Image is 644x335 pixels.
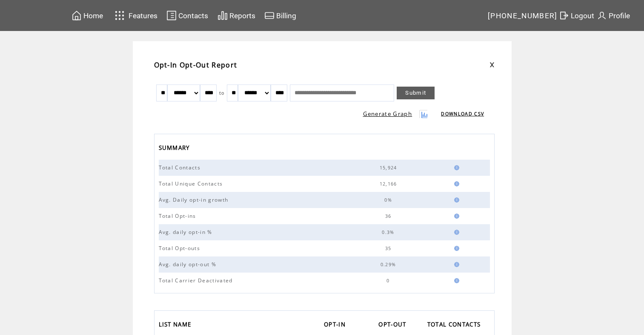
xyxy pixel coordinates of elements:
span: Reports [229,11,255,20]
span: 0.29% [381,262,398,267]
span: OPT-IN [324,318,348,332]
span: Total Contacts [159,164,203,171]
img: exit.svg [559,10,569,21]
span: Avg. daily opt-in % [159,228,215,236]
a: LIST NAME [159,318,196,332]
a: TOTAL CONTACTS [427,318,485,332]
span: LIST NAME [159,318,194,332]
img: help.gif [452,214,459,219]
img: contacts.svg [166,10,177,21]
a: Home [70,9,104,22]
span: Opt-In Opt-Out Report [154,60,238,70]
img: help.gif [452,181,459,186]
a: Billing [263,9,298,22]
span: Features [129,11,157,20]
img: help.gif [452,246,459,251]
span: Billing [276,11,296,20]
span: 35 [385,245,394,251]
a: OPT-IN [324,318,350,332]
a: Reports [216,9,257,22]
img: help.gif [452,230,459,235]
span: Profile [609,11,630,20]
span: 36 [385,213,394,219]
a: Logout [558,9,595,22]
span: Total Opt-ins [159,212,198,220]
span: OPT-OUT [378,318,408,332]
span: [PHONE_NUMBER] [488,11,558,20]
span: Home [83,11,103,20]
span: Total Opt-outs [159,245,203,252]
span: 0 [386,278,392,284]
span: 0% [384,197,394,203]
a: Generate Graph [363,110,412,118]
a: Features [111,7,159,24]
a: Submit [397,87,435,99]
a: Profile [595,9,631,22]
span: Avg. Daily opt-in growth [159,196,231,203]
span: Total Unique Contacts [159,180,225,187]
a: DOWNLOAD CSV [441,111,484,117]
span: SUMMARY [159,142,192,156]
img: help.gif [452,278,459,283]
img: creidtcard.svg [264,10,275,21]
span: Avg. daily opt-out % [159,261,219,268]
img: home.svg [72,10,82,21]
span: Logout [571,11,594,20]
span: 15,924 [380,165,399,171]
img: profile.svg [597,10,607,21]
img: chart.svg [218,10,228,21]
span: Contacts [178,11,208,20]
img: help.gif [452,197,459,203]
a: Contacts [165,9,209,22]
a: OPT-OUT [378,318,410,332]
span: to [219,90,225,96]
span: TOTAL CONTACTS [427,318,483,332]
span: Total Carrier Deactivated [159,277,235,284]
img: help.gif [452,262,459,267]
img: help.gif [452,165,459,170]
span: 0.3% [382,229,396,235]
img: features.svg [112,8,127,23]
span: 12,166 [380,181,399,187]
